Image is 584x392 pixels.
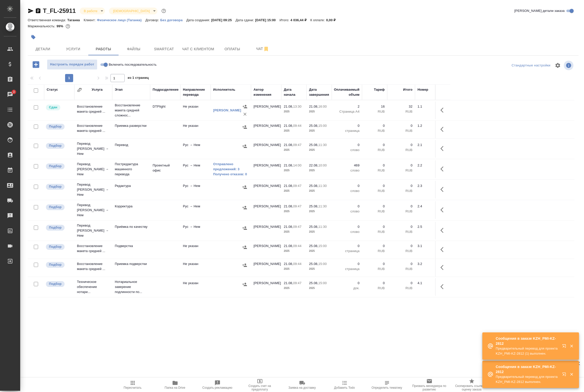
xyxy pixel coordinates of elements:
[390,168,412,173] p: RUB
[293,184,301,188] p: 09:47
[334,209,359,214] p: слово
[220,46,244,52] span: Оплаты
[112,9,151,13] button: [DEMOGRAPHIC_DATA]
[403,87,412,92] div: Итого
[290,18,310,22] p: 4 036,44 ₽
[390,204,412,209] p: 0
[334,249,359,254] p: страница
[293,105,301,108] p: 13:30
[180,102,211,119] td: Не указан
[418,183,433,188] div: 2.3
[1,88,19,101] a: 3
[293,143,301,147] p: 09:47
[437,281,450,293] button: Здесь прячутся важные кнопки
[334,224,359,229] p: 0
[318,163,327,167] p: 10:00
[365,261,385,266] p: 0
[334,386,355,389] span: Добавить Todo
[334,286,359,291] p: док.
[309,184,318,188] p: 25.08,
[552,59,564,71] span: Настроить таблицу
[408,378,451,392] button: Призвать менеджера по развитию
[45,104,72,111] div: Менеджер проверил работу исполнителя, передает ее на следующий этап
[418,204,433,209] div: 2.4
[115,279,148,295] p: Нотариальное заверение подлинности по...
[241,103,249,110] button: Назначить
[365,123,385,128] p: 0
[128,75,149,82] span: из 1 страниц
[418,123,433,128] div: 1.2
[145,18,160,22] p: Договор:
[242,384,278,391] span: Создать счет на предоплату
[334,168,359,173] p: слово
[390,229,412,234] p: RUB
[334,229,359,234] p: слово
[180,140,211,158] td: Рус → Нем
[418,163,433,168] div: 2.2
[284,281,293,285] p: 21.08,
[390,249,412,254] p: RUB
[49,225,62,230] p: Подбор
[309,124,318,128] p: 25.08,
[154,378,196,392] button: Папка на Drive
[211,18,236,22] p: [DATE] 09:25
[365,104,385,109] p: 16
[309,148,329,153] p: 2025
[31,46,55,52] span: Детали
[411,384,448,391] span: Призвать менеджера по развитию
[241,224,248,232] button: Назначить
[437,204,450,216] button: Здесь прячутся важные кнопки
[236,18,255,22] p: Дата сдачи:
[451,378,493,392] button: Скопировать ссылку на оценку заказа
[309,229,329,234] p: 2025
[566,372,577,377] button: Закрыть
[559,341,571,353] button: Открыть в новой вкладке
[284,109,304,114] p: 2025
[213,162,248,172] a: Отправлено предложений: 3
[309,244,318,248] p: 25.08,
[284,204,293,208] p: 21.08,
[28,24,57,28] p: Маржинальность:
[365,286,385,291] p: RUB
[334,188,359,193] p: слово
[293,244,301,248] p: 09:44
[47,59,97,70] button: Настроить порядок работ
[334,104,359,109] p: 2
[213,108,241,112] a: [PERSON_NAME]
[35,8,41,14] button: Скопировать ссылку
[180,160,211,178] td: Рус → Нем
[318,124,327,128] p: 15:00
[365,249,385,254] p: RUB
[284,168,304,173] p: 2025
[293,281,301,285] p: 09:47
[334,142,359,148] p: 0
[180,222,211,239] td: Рус → Нем
[318,244,327,248] p: 15:00
[74,220,112,241] td: Перевод [PERSON_NAME] → Нем
[365,188,385,193] p: RUB
[293,262,301,266] p: 09:44
[390,281,412,286] p: 0
[390,142,412,148] p: 0
[418,224,433,229] div: 2.5
[309,168,329,173] p: 2025
[284,229,304,234] p: 2025
[115,103,148,118] p: Восстановление макета средней сложнос...
[284,262,293,266] p: 21.08,
[374,87,385,92] div: Тариф
[182,46,214,52] span: Чат с клиентом
[309,281,318,285] p: 25.08,
[251,259,281,277] td: [PERSON_NAME]
[202,386,232,389] span: Создать рекламацию
[49,164,62,169] p: Подбор
[165,386,185,389] span: Папка на Drive
[284,244,293,248] p: 21.08,
[309,266,329,272] p: 2025
[284,184,293,188] p: 21.08,
[74,102,112,119] td: Восстановление макета средней ...
[213,87,235,92] div: Исполнитель
[49,262,62,267] p: Подбор
[365,168,385,173] p: RUB
[284,128,304,133] p: 2025
[334,243,359,249] p: 0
